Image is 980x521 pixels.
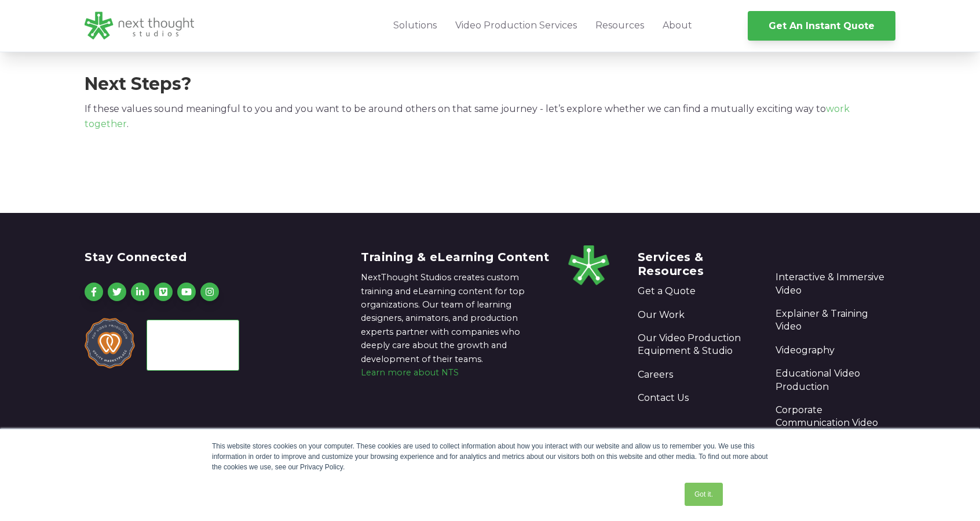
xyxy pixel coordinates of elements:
a: Videography [776,344,895,357]
a: Our Video Production Equipment & Studio [638,332,758,358]
a: Educational Video Production [776,367,895,393]
a: Explainer & Training Video [776,307,895,334]
div: This website stores cookies on your computer. These cookies are used to collect information about... [212,441,768,472]
h4: Training & eLearning Content [361,250,550,264]
a: Corporate Communication Video Production [776,404,895,443]
a: Our Work [638,309,758,321]
a: Learn more about NTS [361,367,459,378]
img: Next Thought Studios Logo [85,11,194,41]
div: Navigation Menu [638,285,758,410]
iframe: [object Object]1 [156,334,229,370]
h3: Next Steps? [85,74,895,95]
a: Careers [638,368,758,381]
a: Get An Instant Quote [748,11,895,41]
span: NextThought Studios creates custom training and eLearning content for top organizations. Our team... [361,272,525,364]
p: If these values sound meaningful to you and you want to be around others on that same journey - l... [85,102,895,132]
div: Navigation Menu [776,271,895,448]
a: Get a Quote [638,285,758,298]
a: Contact Us [638,392,758,404]
a: Interactive & Immersive Video [776,271,895,297]
h4: Stay Connected [85,250,342,264]
img: footer-logo [568,245,609,285]
h4: Services & Resources [638,250,758,278]
a: Got it. [685,483,723,506]
img: top video production [85,318,135,368]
